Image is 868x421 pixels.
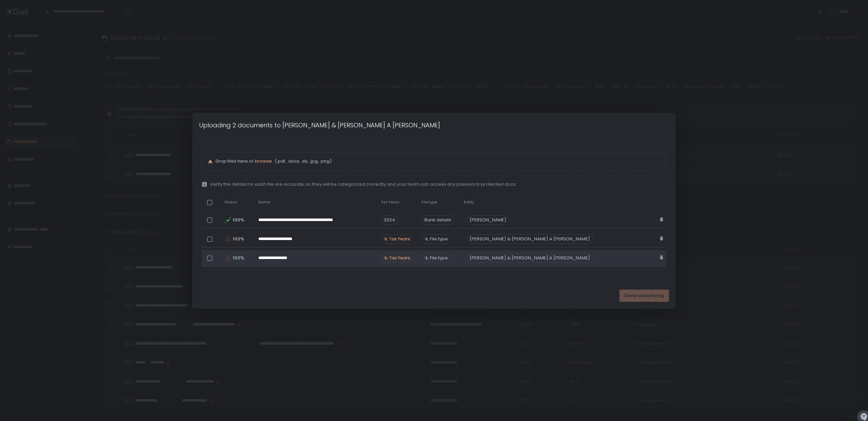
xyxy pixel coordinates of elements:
[464,200,474,205] span: Entity
[467,253,593,263] div: [PERSON_NAME] & [PERSON_NAME] A [PERSON_NAME]
[199,121,440,130] h1: Uploading 2 documents to [PERSON_NAME] & [PERSON_NAME] A [PERSON_NAME]
[273,158,332,164] span: (.pdf, .docx, .xls, .jpg, .png)
[421,200,437,205] span: File type
[467,215,509,225] div: [PERSON_NAME]
[430,236,448,242] span: File type
[233,217,243,223] span: 100%
[255,158,272,164] span: browse
[233,236,243,242] span: 100%
[258,200,270,205] span: Name
[381,200,399,205] span: Tax Years
[389,236,410,242] span: Tax Years
[224,200,237,205] span: Status
[233,255,243,261] span: 100%
[430,255,448,261] span: File type
[210,181,517,187] span: Verify the details for each file are accurate, so they will be categorized correctly and your tea...
[381,215,398,225] span: 2024
[216,158,660,164] p: Drop files here or
[389,255,410,261] span: Tax Years
[421,215,454,225] div: Bank details
[255,158,272,164] button: browse
[467,234,593,244] div: [PERSON_NAME] & [PERSON_NAME] A [PERSON_NAME]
